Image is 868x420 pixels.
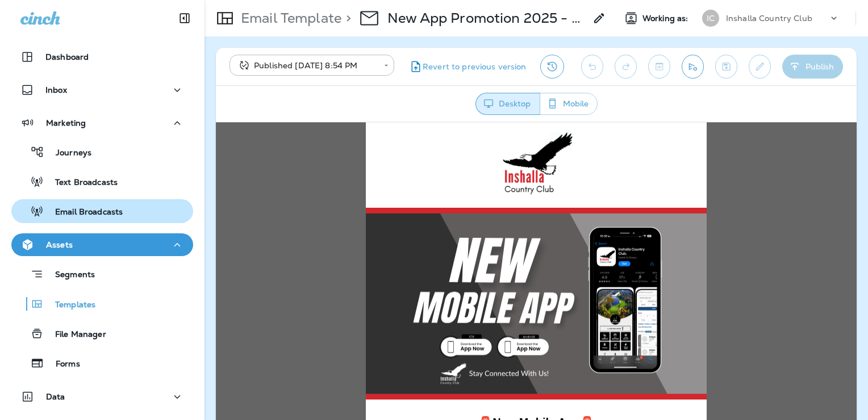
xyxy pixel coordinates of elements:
button: Collapse Sidebar [169,7,201,30]
button: Journeys [11,140,193,164]
button: Inbox [11,79,193,101]
p: New App Promotion 2025 - Oct. (4) [387,10,586,27]
button: Mobile [540,93,598,115]
div: IC [702,10,719,27]
span: Working as: [642,14,691,23]
button: Send test email [682,55,704,79]
p: Inbox [45,85,67,94]
button: Marketing [11,112,193,134]
p: Dashboard [45,52,89,61]
span: 🚨New Mobile App🚨 [262,294,378,306]
span: Inshalla Country Club [282,310,358,319]
button: Templates [11,292,193,316]
span: Revert to previous version [423,61,527,72]
button: View Changelog [540,55,564,79]
img: Inshalla-CC--New-Mobile-App-2025---Blog.png [150,85,491,278]
p: Marketing [46,118,86,127]
p: Journeys [44,148,91,159]
p: Templates [44,300,95,311]
p: Segments [44,270,95,281]
p: > [341,10,351,27]
p: Forms [44,359,80,370]
button: Assets [11,233,193,256]
button: Dashboard [11,46,193,68]
button: Segments [11,262,193,286]
button: Revert to previous version [403,55,531,79]
div: Published [DATE] 8:54 PM [237,60,376,71]
p: Text Broadcasts [44,178,118,188]
button: Forms [11,351,193,375]
button: Text Broadcasts [11,170,193,193]
button: File Manager [11,322,193,345]
p: Email Template [236,10,341,27]
p: File Manager [44,330,106,340]
p: Email Broadcasts [44,207,123,218]
button: Desktop [475,93,540,115]
button: Data [11,385,193,408]
img: Inshalla---New-Logo-Ideas-2024-3_edited_aed2bd2c-e367-44cf-9998-6de9c08097d0.png [278,6,362,79]
p: Inshalla Country Club [726,14,812,23]
p: Assets [46,240,73,249]
p: Data [46,392,65,401]
button: Email Broadcasts [11,199,193,223]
